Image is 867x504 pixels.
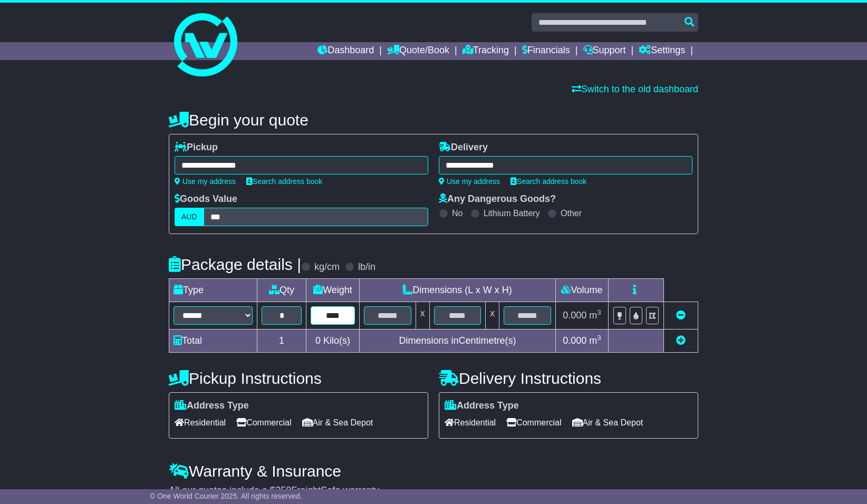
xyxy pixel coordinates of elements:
[597,334,601,342] sup: 3
[169,256,301,273] h4: Package details |
[416,302,429,329] td: x
[510,177,586,186] a: Search address book
[639,42,685,60] a: Settings
[175,193,237,205] label: Goods Value
[589,335,601,346] span: m
[572,414,643,431] span: Air & Sea Depot
[306,279,360,302] td: Weight
[676,310,686,321] a: Remove this item
[315,335,321,346] span: 0
[387,42,449,60] a: Quote/Book
[506,414,561,431] span: Commercial
[597,308,601,316] sup: 3
[358,261,375,273] label: lb/in
[486,302,499,329] td: x
[522,42,570,60] a: Financials
[169,111,698,129] h4: Begin your quote
[439,370,698,387] h4: Delivery Instructions
[452,208,463,218] label: No
[169,279,257,302] td: Type
[236,414,291,431] span: Commercial
[169,370,428,387] h4: Pickup Instructions
[359,279,555,302] td: Dimensions (L x W x H)
[257,279,306,302] td: Qty
[169,485,698,497] div: All our quotes include a $ FreightSafe warranty.
[169,462,698,480] h4: Warranty & Insurance
[175,400,249,412] label: Address Type
[563,310,586,321] span: 0.000
[555,279,608,302] td: Volume
[246,177,322,186] a: Search address book
[583,42,626,60] a: Support
[572,84,698,94] a: Switch to the old dashboard
[150,492,302,500] span: © One World Courier 2025. All rights reserved.
[314,261,340,273] label: kg/cm
[306,329,360,353] td: Kilo(s)
[175,142,218,153] label: Pickup
[439,142,488,153] label: Delivery
[175,177,236,186] a: Use my address
[589,310,601,321] span: m
[169,329,257,353] td: Total
[275,485,291,496] span: 250
[445,414,496,431] span: Residential
[257,329,306,353] td: 1
[439,193,556,205] label: Any Dangerous Goods?
[676,335,686,346] a: Add new item
[561,208,582,218] label: Other
[563,335,586,346] span: 0.000
[175,414,226,431] span: Residential
[463,42,509,60] a: Tracking
[175,208,204,226] label: AUD
[439,177,500,186] a: Use my address
[445,400,519,412] label: Address Type
[359,329,555,353] td: Dimensions in Centimetre(s)
[317,42,374,60] a: Dashboard
[302,414,373,431] span: Air & Sea Depot
[484,208,540,218] label: Lithium Battery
